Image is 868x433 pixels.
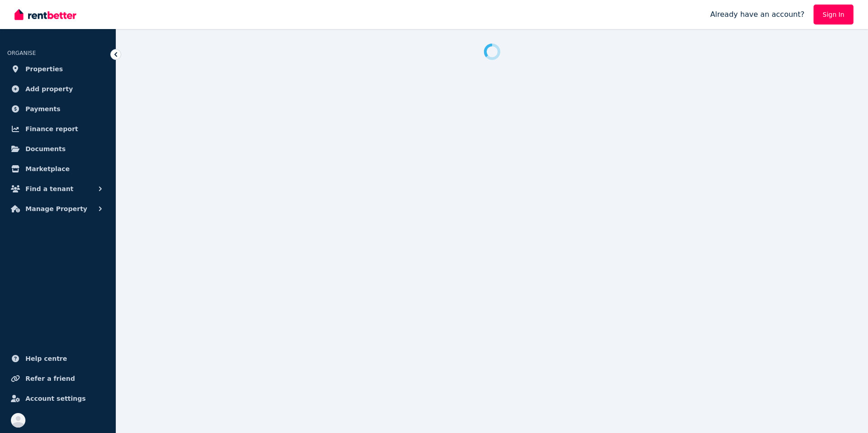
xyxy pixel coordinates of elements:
span: Account settings [25,393,86,404]
a: Marketplace [7,160,108,178]
span: Find a tenant [25,183,74,194]
a: Sign In [814,5,853,25]
a: Account settings [7,389,108,408]
a: Properties [7,60,108,78]
button: Manage Property [7,200,108,218]
span: Documents [25,143,66,154]
span: Add property [25,84,73,94]
a: Refer a friend [7,369,108,388]
span: ORGANISE [7,50,36,56]
span: Properties [25,64,63,74]
span: Refer a friend [25,373,75,384]
span: Help centre [25,353,67,364]
span: Already have an account? [710,9,804,20]
img: RentBetter [15,8,76,21]
a: Documents [7,140,108,158]
a: Payments [7,100,108,118]
a: Finance report [7,120,108,138]
a: Add property [7,80,108,98]
button: Find a tenant [7,180,108,198]
span: Manage Property [25,203,87,214]
span: Marketplace [25,163,69,174]
a: Help centre [7,349,108,368]
span: Finance report [25,123,78,134]
span: Payments [25,103,60,114]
